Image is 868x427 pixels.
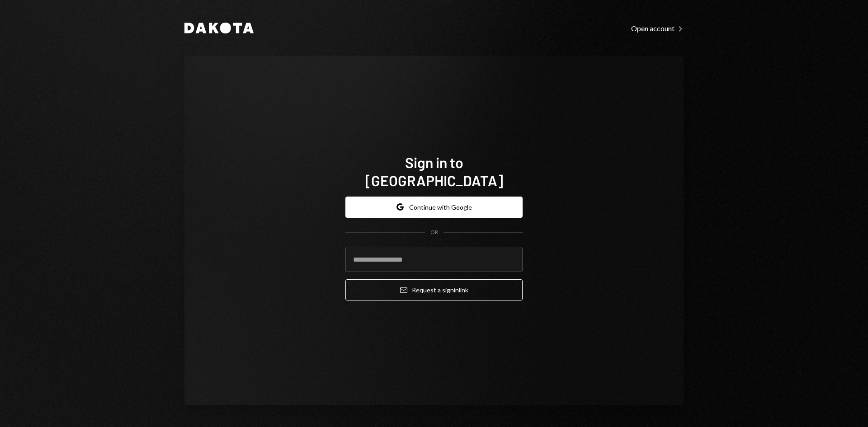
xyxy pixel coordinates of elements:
button: Continue with Google [345,197,523,218]
div: Open account [631,24,684,33]
div: OR [430,229,438,236]
h1: Sign in to [GEOGRAPHIC_DATA] [345,153,523,189]
button: Request a signinlink [345,279,523,300]
a: Open account [631,23,684,33]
